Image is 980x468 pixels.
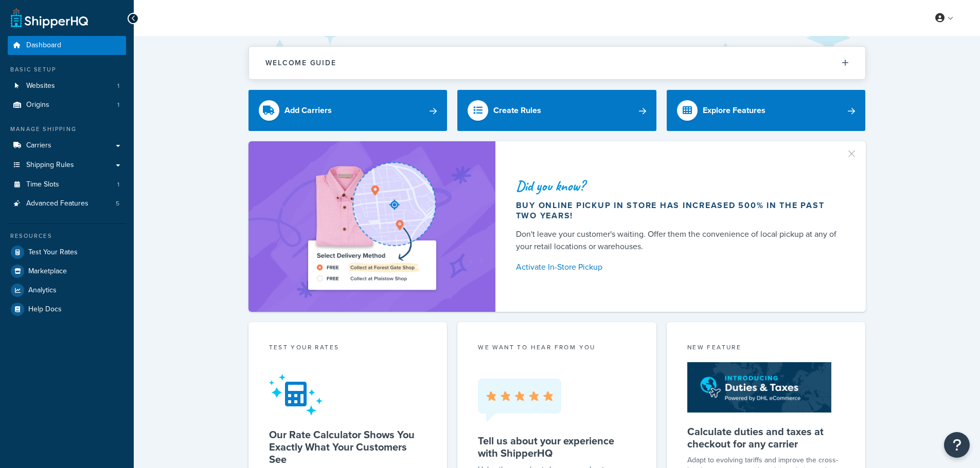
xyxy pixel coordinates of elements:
[8,96,126,115] li: Origins
[26,101,49,109] span: Origins
[8,77,126,96] a: Websites1
[8,232,126,240] div: Resources
[703,103,765,118] div: Explore Features
[117,82,119,90] span: 1
[687,425,845,450] h5: Calculate duties and taxes at checkout for any carrier
[478,343,636,352] p: we want to hear from you
[26,141,51,150] span: Carriers
[457,90,656,131] a: Create Rules
[8,136,126,155] a: Carriers
[8,175,126,194] a: Time Slots1
[8,300,126,319] a: Help Docs
[26,180,59,189] span: Time Slots
[8,77,126,96] li: Websites
[516,260,841,274] a: Activate In-Store Pickup
[8,262,126,280] a: Marketplace
[8,125,126,134] div: Manage Shipping
[117,101,119,109] span: 1
[478,435,636,459] h5: Tell us about your experience with ShipperHQ
[944,432,970,458] button: Open Resource Center
[667,90,866,131] a: Explore Features
[687,343,845,354] div: New Feature
[284,103,332,118] div: Add Carriers
[8,175,126,194] li: Time Slots
[8,194,126,213] a: Advanced Features5
[516,228,841,253] div: Don't leave your customer's waiting. Offer them the convenience of local pickup at any of your re...
[28,305,62,314] span: Help Docs
[249,47,865,79] button: Welcome Guide
[516,179,841,193] div: Did you know?
[269,428,427,465] h5: Our Rate Calculator Shows You Exactly What Your Customers See
[269,343,427,354] div: Test your rates
[8,36,126,55] a: Dashboard
[265,59,336,67] h2: Welcome Guide
[493,103,541,118] div: Create Rules
[116,199,119,208] span: 5
[8,156,126,175] a: Shipping Rules
[8,243,126,261] a: Test Your Rates
[28,248,78,257] span: Test Your Rates
[279,157,465,296] img: ad-shirt-map-b0359fc47e01cab431d101c4b569394f6a03f54285957d908178d52f29eb9668.png
[8,65,126,74] div: Basic Setup
[117,180,119,189] span: 1
[8,96,126,115] a: Origins1
[28,286,57,295] span: Analytics
[248,90,448,131] a: Add Carriers
[28,267,67,276] span: Marketplace
[26,41,61,50] span: Dashboard
[8,194,126,213] li: Advanced Features
[516,200,841,221] div: Buy online pickup in store has increased 500% in the past two years!
[26,161,74,170] span: Shipping Rules
[8,281,126,299] a: Analytics
[26,199,88,208] span: Advanced Features
[26,82,55,90] span: Websites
